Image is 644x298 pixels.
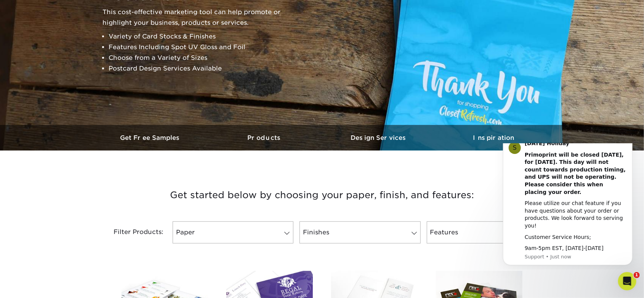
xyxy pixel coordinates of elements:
[109,42,293,53] li: Features Including Spot UV Gloss and Foil
[93,134,208,141] h3: Get Free Samples
[33,56,135,86] div: Please utilize our chat feature if you have questions about your order or products. We look forwa...
[109,63,293,74] li: Postcard Design Services Available
[33,101,135,109] div: 9am-5pm EST, [DATE]-[DATE]
[322,125,436,151] a: Design Services
[322,134,436,141] h3: Design Services
[109,53,293,63] li: Choose from a Variety of Sizes
[33,8,134,52] b: Primoprint will be closed [DATE], for [DATE]. This day will not count towards production timing, ...
[99,178,545,212] h3: Get started below by choosing your paper, finish, and features:
[93,221,170,244] div: Filter Products:
[492,143,644,270] iframe: Intercom notifications message
[436,125,551,151] a: Inspiration
[33,110,135,117] p: Message from Support, sent Just now
[634,272,640,278] span: 1
[436,134,551,141] h3: Inspiration
[103,7,293,28] p: This cost-effective marketing tool can help promote or highlight your business, products or servi...
[109,31,293,42] li: Variety of Card Stocks & Finishes
[208,125,322,151] a: Products
[173,221,293,244] a: Paper
[300,221,420,244] a: Finishes
[33,90,135,98] div: Customer Service Hours;
[208,134,322,141] h3: Products
[427,221,548,244] a: Features
[93,125,208,151] a: Get Free Samples
[618,272,636,290] iframe: Intercom live chat
[2,275,65,295] iframe: Google Customer Reviews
